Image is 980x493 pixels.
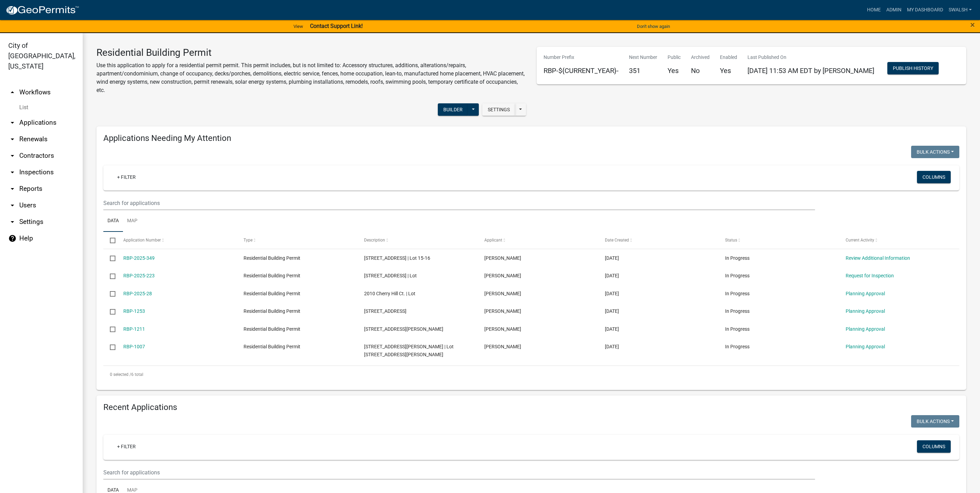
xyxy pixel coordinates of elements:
p: Public [668,54,681,61]
button: Columns [917,171,951,183]
datatable-header-cell: Description [357,232,478,248]
span: In Progress [725,273,750,278]
a: RBP-1211 [123,326,145,332]
span: Type [244,238,252,243]
strong: Contact Support Link! [310,23,363,29]
a: RBP-1007 [123,344,145,349]
p: Archived [691,54,710,61]
i: arrow_drop_down [8,168,17,176]
i: arrow_drop_up [8,88,17,96]
span: 2010 Cherry Hill Ct. | Lot [364,291,415,296]
span: 01/29/2025 [605,291,619,296]
span: Application Number [123,238,161,243]
datatable-header-cell: Application Number [116,232,237,248]
span: [DATE] 11:53 AM EDT by [PERSON_NAME] [747,66,874,75]
span: Residential Building Permit [244,273,300,278]
div: 6 total [103,366,959,383]
span: Madison McGuigan [484,326,521,332]
span: 1736 Spring Street | Lot 15-16 [364,255,430,261]
a: swalsh [946,3,974,17]
a: Admin [884,3,904,17]
span: Residential Building Permit [244,255,300,261]
button: Close [970,21,975,29]
input: Search for applications [103,465,815,480]
h4: Applications Needing My Attention [103,133,959,143]
h3: Residential Building Permit [96,47,526,59]
p: Number Prefix [544,54,619,61]
span: In Progress [725,255,750,261]
h5: 351 [629,66,657,75]
a: Planning Approval [846,308,885,314]
span: Shelby Walsh [484,273,521,278]
a: Planning Approval [846,326,885,332]
span: 03/05/2024 [605,344,619,349]
span: In Progress [725,326,750,332]
i: arrow_drop_down [8,119,17,127]
button: Settings [482,103,515,116]
i: arrow_drop_down [8,152,17,160]
a: Planning Approval [846,344,885,349]
span: 06/14/2024 [605,326,619,332]
i: arrow_drop_down [8,135,17,143]
span: × [970,20,975,30]
span: 0 selected / [110,372,131,377]
button: Don't show again [634,21,673,32]
button: Bulk Actions [911,415,959,428]
span: Date Created [605,238,629,243]
span: In Progress [725,308,750,314]
span: Description [364,238,385,243]
a: + Filter [112,440,141,453]
span: Applicant [484,238,502,243]
datatable-header-cell: Select [103,232,116,248]
span: 924 Meigs Avenue | Lot [364,273,417,278]
span: 07/16/2024 [605,308,619,314]
span: 09/15/2025 [605,255,619,261]
a: Home [864,3,884,17]
span: greg furnish [484,344,521,349]
h5: No [691,66,710,75]
p: Next Number [629,54,657,61]
button: Columns [917,440,951,453]
datatable-header-cell: Date Created [598,232,719,248]
a: My Dashboard [904,3,946,17]
span: Robyn Wall [484,308,521,314]
wm-modal-confirm: Workflow Publish History [887,66,939,71]
i: arrow_drop_down [8,218,17,226]
input: Search for applications [103,196,815,210]
span: Residential Building Permit [244,344,300,349]
a: RBP-2025-28 [123,291,152,296]
button: Publish History [887,62,939,74]
i: arrow_drop_down [8,185,17,193]
a: Review Additional Information [846,255,910,261]
a: RBP-2025-223 [123,273,155,278]
a: View [291,21,306,32]
a: Data [103,210,123,232]
a: Request for Inspection [846,273,894,278]
span: Status [725,238,737,243]
a: + Filter [112,171,141,183]
span: 06/12/2025 [605,273,619,278]
span: Michael A Thomas [484,255,521,261]
datatable-header-cell: Status [719,232,839,248]
a: RBP-1253 [123,308,145,314]
i: arrow_drop_down [8,201,17,209]
span: In Progress [725,344,750,349]
span: 5500 Buckthorne Dr | Lot [364,308,406,314]
span: 1952 Fisher Lane | Lot 13 [364,326,443,332]
a: Planning Approval [846,291,885,296]
span: In Progress [725,291,750,296]
a: RBP-2025-349 [123,255,155,261]
datatable-header-cell: Current Activity [839,232,959,248]
button: Bulk Actions [911,146,959,158]
span: Residential Building Permit [244,291,300,296]
span: 5616 Bailey Grant Rd. | Lot 412 old stoner place [364,344,454,357]
p: Enabled [720,54,737,61]
h5: Yes [720,66,737,75]
p: Use this application to apply for a residential permit permit. This permit includes, but is not l... [96,61,526,94]
h5: Yes [668,66,681,75]
h5: RBP-${CURRENT_YEAR}- [544,66,619,75]
span: Danielle M. Bowen [484,291,521,296]
p: Last Published On [747,54,874,61]
datatable-header-cell: Applicant [478,232,598,248]
datatable-header-cell: Type [237,232,358,248]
